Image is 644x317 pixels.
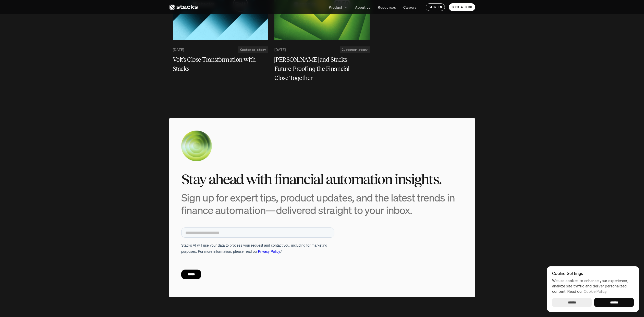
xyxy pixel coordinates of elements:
[552,271,634,275] p: Cookie Settings
[403,5,417,10] p: Careers
[352,3,373,12] a: About us
[426,3,445,11] a: SIGN IN
[274,55,370,83] a: [PERSON_NAME] and Stacks—Future-Proofing the Financial Close Together
[567,289,607,294] span: Read our .
[429,5,442,9] p: SIGN IN
[173,48,184,52] p: [DATE]
[173,55,262,73] h5: Volt’s Close Transformation with Stacks
[375,3,399,12] a: Resources
[400,3,420,12] a: Careers
[173,46,268,53] a: [DATE]Customer story
[274,55,364,83] h5: [PERSON_NAME] and Stacks—Future-Proofing the Financial Close Together
[329,5,342,10] p: Product
[274,48,286,52] p: [DATE]
[181,171,463,187] h2: Stay ahead with financial automation insights.
[240,48,266,52] h2: Customer story
[355,5,370,10] p: About us
[181,191,463,216] h3: Sign up for expert tips, product updates, and the latest trends in finance automation—delivered s...
[173,55,268,73] a: Volt’s Close Transformation with Stacks
[181,226,334,283] iframe: Form 2
[452,5,472,9] p: BOOK A DEMO
[584,289,606,294] a: Cookie Policy
[552,278,634,294] p: We use cookies to enhance your experience, analyze site traffic and deliver personalized content.
[378,5,396,10] p: Resources
[274,46,370,53] a: [DATE]Customer story
[342,48,368,52] h2: Customer story
[449,3,475,11] a: BOOK A DEMO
